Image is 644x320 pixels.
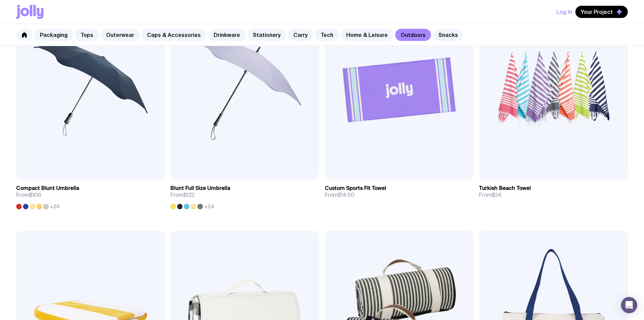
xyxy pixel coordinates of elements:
span: $14.50 [338,191,355,198]
button: Log In [556,6,572,18]
span: $122 [183,191,194,198]
span: Your Project [581,8,613,15]
h3: Compact Blunt Umbrella [16,185,79,192]
span: From [170,192,194,198]
a: Caps & Accessories [142,29,206,41]
a: Turkish Beach TowelFrom$24 [479,179,628,204]
h3: Custom Sports Fit Towel [325,185,386,192]
div: Open Intercom Messenger [621,297,637,313]
a: Outerwear [101,29,140,41]
a: Compact Blunt UmbrellaFrom$106+20 [16,179,165,209]
a: Snacks [433,29,463,41]
a: Outdoors [395,29,431,41]
a: Carry [288,29,313,41]
a: Tops [75,29,99,41]
span: +20 [50,204,60,209]
a: Stationery [247,29,286,41]
span: From [325,192,355,198]
a: Drinkware [208,29,245,41]
a: Tech [315,29,339,41]
span: $24 [492,191,501,198]
a: Blunt Full Size UmbrellaFrom$122+24 [170,179,319,209]
button: Your Project [575,6,628,18]
span: From [479,192,501,198]
h3: Blunt Full Size Umbrella [170,185,230,192]
h3: Turkish Beach Towel [479,185,531,192]
a: Custom Sports Fit TowelFrom$14.50 [325,179,474,204]
a: Home & Leisure [341,29,393,41]
a: Packaging [34,29,73,41]
span: +24 [204,204,214,209]
span: From [16,192,41,198]
span: $106 [29,191,41,198]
